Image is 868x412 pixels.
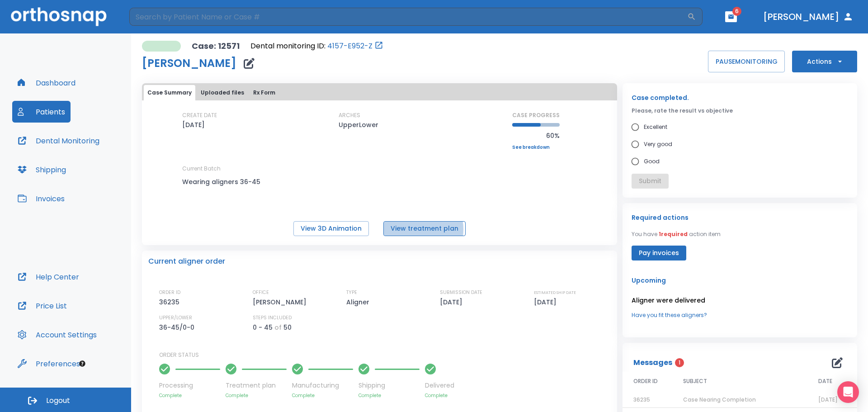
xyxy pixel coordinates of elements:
button: View 3D Animation [293,221,369,236]
div: Open Intercom Messenger [837,381,859,403]
p: CASE PROGRESS [512,111,560,119]
p: Wearing aligners 36-45 [182,176,264,187]
p: You have action item [632,230,721,238]
p: Aligner [346,297,373,308]
button: Patients [12,101,71,123]
p: Complete [292,392,353,399]
p: Shipping [359,381,420,390]
div: Tooltip anchor [78,360,86,368]
button: Dental Monitoring [12,130,105,152]
button: Rx Form [250,85,279,100]
button: Shipping [12,159,71,180]
button: Pay invoices [632,246,686,260]
a: Have you fit these aligners? [632,311,848,319]
p: 0 - 45 [253,322,273,333]
button: [PERSON_NAME] [759,9,857,25]
p: Complete [226,392,287,399]
p: Current aligner order [148,256,225,267]
p: ARCHES [339,111,360,119]
button: View treatment plan [383,221,466,236]
button: Uploaded files [197,85,248,100]
p: Required actions [632,212,689,223]
p: 36-45/0-0 [159,322,198,333]
span: Excellent [644,122,667,133]
span: [DATE] [818,396,838,403]
p: OFFICE [253,289,269,297]
p: STEPS INCLUDED [253,314,292,322]
button: PAUSEMONITORING [708,51,785,72]
span: Good [644,156,660,167]
p: Processing [159,381,220,390]
p: 36235 [159,297,183,308]
p: Delivered [425,381,454,390]
button: Preferences [12,353,85,374]
p: Aligner were delivered [632,295,848,306]
span: SUBJECT [683,377,707,385]
div: tabs [144,85,615,100]
p: Manufacturing [292,381,353,390]
p: Complete [359,392,420,399]
p: Case: 12571 [192,41,240,52]
span: 1 required [659,230,688,238]
p: [DATE] [534,297,560,308]
img: Orthosnap [11,7,107,26]
button: Help Center [12,266,85,288]
p: [PERSON_NAME] [253,297,310,308]
p: TYPE [346,289,357,297]
button: Price List [12,295,72,317]
p: UPPER/LOWER [159,314,192,322]
p: [DATE] [182,119,205,130]
span: DATE [818,377,832,385]
p: Complete [159,392,220,399]
p: Dental monitoring ID: [250,41,325,52]
p: UpperLower [339,119,378,130]
div: Open patient in dental monitoring portal [250,41,383,52]
p: ESTIMATED SHIP DATE [534,289,576,297]
p: of [274,322,282,333]
p: Case completed. [632,92,848,103]
span: 1 [675,358,684,367]
button: Invoices [12,188,70,209]
p: [DATE] [440,297,466,308]
span: 6 [732,7,741,16]
p: CREATE DATE [182,111,217,119]
button: Case Summary [144,85,195,100]
span: Very good [644,139,672,150]
p: Complete [425,392,454,399]
h1: [PERSON_NAME] [142,58,236,69]
p: 60% [512,130,560,141]
p: ORDER ID [159,289,180,297]
p: Treatment plan [226,381,287,390]
p: Please, rate the result vs objective [632,107,848,115]
span: Logout [46,396,70,406]
span: 36235 [633,396,650,403]
input: Search by Patient Name or Case # [129,8,687,26]
p: Upcoming [632,275,848,286]
button: Actions [792,51,857,72]
button: Dashboard [12,72,81,94]
p: 50 [283,322,292,333]
p: ORDER STATUS [159,351,611,359]
p: Messages [633,357,672,368]
button: Account Settings [12,324,102,346]
span: Case Nearing Completion [683,396,756,403]
p: Current Batch [182,165,264,173]
a: 4157-E952-Z [327,41,373,52]
span: ORDER ID [633,377,658,385]
a: See breakdown [512,145,560,150]
p: SUBMISSION DATE [440,289,482,297]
